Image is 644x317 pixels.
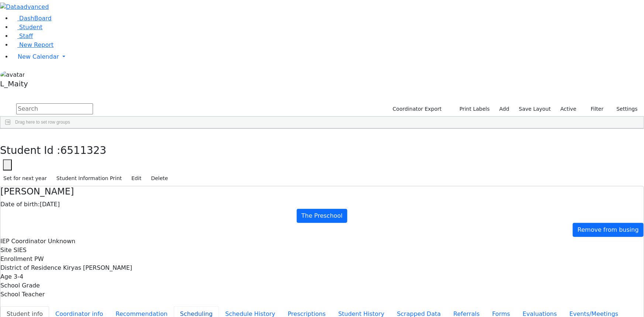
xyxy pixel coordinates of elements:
[581,103,607,115] button: Filter
[0,246,12,255] label: Site
[19,24,42,31] span: Student
[53,173,125,184] button: Student Information Print
[12,49,644,64] a: New Calendar
[12,15,52,22] a: DashBoard
[18,53,59,60] span: New Calendar
[607,103,641,115] button: Settings
[19,15,52,22] span: DashBoard
[0,255,32,263] label: Enrollment
[12,32,33,39] a: Staff
[578,226,639,233] span: Remove from busing
[516,103,554,115] button: Save Layout
[297,209,348,223] a: The Preschool
[148,173,171,184] button: Delete
[15,120,70,125] span: Drag here to set row groups
[0,186,644,197] h4: [PERSON_NAME]
[388,103,445,115] button: Coordinator Export
[0,281,40,290] label: School Grade
[496,103,513,115] a: Add
[48,238,75,245] span: Unknown
[19,32,33,39] span: Staff
[12,24,42,31] a: Student
[0,237,46,246] label: IEP Coordinator
[12,41,54,48] a: New Report
[19,41,54,48] span: New Report
[34,255,44,262] span: PW
[0,290,45,299] label: School Teacher
[61,144,107,156] span: 6511323
[0,272,12,281] label: Age
[451,103,493,115] button: Print Labels
[0,200,40,209] label: Date of birth:
[128,173,145,184] button: Edit
[14,273,23,280] span: 3-4
[14,247,27,254] span: SIES
[0,263,61,272] label: District of Residence
[0,200,644,209] div: [DATE]
[573,223,644,237] a: Remove from busing
[557,103,580,115] label: Active
[63,264,132,271] span: Kiryas [PERSON_NAME]
[16,103,93,114] input: Search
